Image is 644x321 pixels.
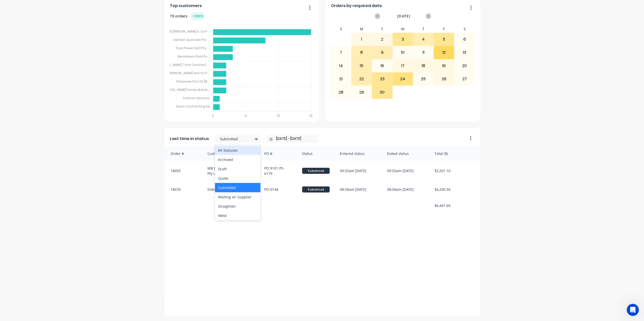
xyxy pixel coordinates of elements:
div: $4,240.50 [430,181,480,198]
div: 08:58am [DATE] [335,181,382,198]
span: Submitted [302,186,330,193]
div: Total ($) [430,147,480,160]
div: Dokmar Services [202,181,259,198]
div: 23 [372,73,392,85]
tspan: [PERSON_NAME] Total Contract ... [158,63,209,67]
div: 12 [434,46,454,59]
span: Top customers [170,3,202,9]
div: 24 [393,73,413,85]
div: T [372,25,393,33]
tspan: Dokmar Services [183,96,209,100]
div: Draft [215,164,260,174]
tspan: MB [PERSON_NAME] & Co P... [167,29,209,34]
tspan: Cavpower Pty Ltd (B... [176,79,209,84]
div: 10 [393,46,413,59]
div: 6 [455,33,475,46]
div: 27 [455,73,475,85]
div: 2 [372,33,392,46]
tspan: Liebherr Australia Pty ... [173,38,209,42]
div: Quote [215,174,260,183]
div: T [413,25,434,33]
div: 13 [455,46,475,59]
div: $2,201.10 [430,161,480,181]
iframe: Intercom live chat [627,304,639,316]
div: Customer [202,147,259,160]
div: Exited status [382,147,430,160]
div: 22 [352,73,372,85]
tspan: [PERSON_NAME] Family Brand... [162,88,209,92]
div: 9 [372,46,392,59]
tspan: Exact Contracting SA [176,104,209,109]
div: 21 [331,73,351,85]
tspan: 10 [277,114,280,118]
tspan: 5 [245,114,247,118]
div: + 100 % [190,12,205,20]
div: 4 [413,33,434,46]
div: 25 [413,73,434,85]
div: 5 [434,33,454,46]
div: Entered status [335,147,382,160]
div: PO 9101 PS-6179 [259,161,297,181]
div: 17 [393,60,413,72]
div: 30 [372,86,392,98]
div: 28 [331,86,351,98]
div: Archived [215,155,260,164]
div: 09:55am [DATE] [382,161,430,181]
div: PO-0146 [259,181,297,198]
div: PO # [259,147,297,160]
div: Waiting on Supplier [215,192,260,202]
div: S [454,25,475,33]
div: F [434,25,455,33]
div: 20 [455,60,475,72]
tspan: [PERSON_NAME] and Co P... [169,71,209,75]
div: All Statuses [215,146,260,155]
div: M [351,25,372,33]
div: 08:58am [DATE] [382,181,430,198]
span: Last time in status [170,136,209,142]
div: 14 [331,60,351,72]
div: 16 [372,60,392,72]
div: Order # [165,147,203,160]
div: 70 orders [170,12,205,20]
div: 11 [413,46,434,59]
tspan: Berendsen Fluid Po... [178,54,209,59]
div: 09:55am [DATE] [335,161,382,181]
div: 8 [352,46,372,59]
tspan: Fluid Power (AU) Pty ... [176,46,209,50]
div: 29 [352,86,372,98]
span: Submitted [302,168,330,174]
span: [DATE] [397,13,410,19]
div: 3 [393,33,413,46]
div: Status [297,147,335,160]
div: 26 [434,73,454,85]
div: Submitted [215,183,260,192]
div: 19 [434,60,454,72]
div: Straighten [215,202,260,211]
div: 18055 [165,161,203,181]
div: 18076 [165,181,203,198]
div: Weld [215,211,260,220]
div: $6,441.60 [430,198,480,213]
div: 7 [331,46,351,59]
tspan: 15 [310,114,313,118]
div: 1 [352,33,372,46]
tspan: 0 [212,114,214,118]
div: 18 [413,60,434,72]
div: 15 [352,60,372,72]
div: S [331,25,351,33]
div: W [393,25,413,33]
input: Filter by date [273,135,316,143]
div: MB [PERSON_NAME] & Co Pty Ltd [202,161,259,181]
